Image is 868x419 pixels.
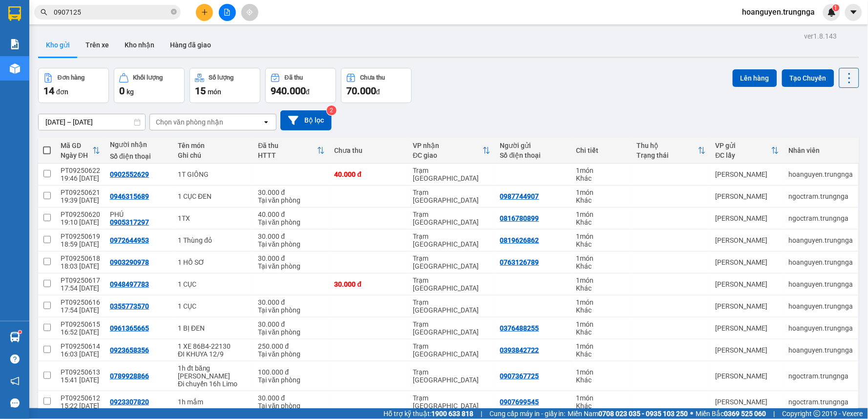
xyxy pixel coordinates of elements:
[413,298,490,314] div: Trạm [GEOGRAPHIC_DATA]
[110,346,149,354] div: 0923658356
[383,408,473,419] span: Hỗ trợ kỹ thuật:
[117,33,162,57] button: Kho nhận
[110,192,149,200] div: 0946315689
[500,346,539,354] div: 0393842722
[413,189,490,204] div: Trạm [GEOGRAPHIC_DATA]
[61,376,100,384] div: 15:41 [DATE]
[789,170,853,178] div: hoanguyen.trungnga
[716,302,779,310] div: [PERSON_NAME]
[258,402,325,410] div: Tại văn phòng
[10,63,20,74] img: warehouse-icon
[258,151,317,159] div: HTTT
[258,196,325,204] div: Tại văn phòng
[413,368,490,384] div: Trạm [GEOGRAPHIC_DATA]
[576,376,627,384] div: Khác
[576,232,627,240] div: 1 món
[735,6,823,18] span: hoanguyen.trungnga
[265,68,336,103] button: Đã thu940.000đ
[827,8,836,17] img: icon-new-feature
[178,151,248,159] div: Ghi chú
[413,342,490,358] div: Trạm [GEOGRAPHIC_DATA]
[258,262,325,270] div: Tại văn phòng
[576,189,627,196] div: 1 món
[61,189,100,196] div: PT09250621
[61,174,100,182] div: 19:46 [DATE]
[789,302,853,310] div: hoanguyen.trungnga
[56,138,105,164] th: Toggle SortBy
[10,332,20,342] img: warehouse-icon
[61,240,100,248] div: 18:59 [DATE]
[500,236,539,244] div: 0819626862
[733,69,777,87] button: Lên hàng
[10,355,20,364] span: question-circle
[849,8,858,17] span: caret-down
[178,364,248,380] div: 1h đt băng keo vàng
[258,394,325,402] div: 30.000 đ
[8,30,86,44] div: 0987744907
[691,412,694,416] span: ⚪️
[789,147,853,154] div: Nhân viên
[258,376,325,384] div: Tại văn phòng
[258,320,325,328] div: 30.000 đ
[110,218,149,226] div: 0905317297
[61,402,100,410] div: 15:22 [DATE]
[789,346,853,354] div: hoanguyen.trungnga
[219,4,236,21] button: file-add
[8,8,86,30] div: [PERSON_NAME]
[258,218,325,226] div: Tại văn phòng
[190,68,260,103] button: Số lượng15món
[576,320,627,328] div: 1 món
[258,254,325,262] div: 30.000 đ
[814,410,821,417] span: copyright
[500,258,539,266] div: 0763126789
[171,9,177,15] span: close-circle
[782,69,834,87] button: Tạo Chuyến
[178,192,248,200] div: 1 CỤC ĐEN
[576,350,627,358] div: Khác
[61,328,100,336] div: 16:52 [DATE]
[845,4,862,21] button: caret-down
[716,170,779,178] div: [PERSON_NAME]
[178,280,248,288] div: 1 CỤC
[54,7,169,18] input: Tìm tên, số ĐT hoặc mã đơn
[716,280,779,288] div: [PERSON_NAME]
[413,151,482,159] div: ĐC giao
[716,192,779,200] div: [PERSON_NAME]
[413,394,490,410] div: Trạm [GEOGRAPHIC_DATA]
[413,254,490,270] div: Trạm [GEOGRAPHIC_DATA]
[178,142,248,149] div: Tên món
[576,218,627,226] div: Khác
[39,114,145,130] input: Select a date range.
[724,410,766,418] strong: 0369 525 060
[254,138,330,164] th: Toggle SortBy
[500,214,539,222] div: 0816780899
[271,85,306,97] span: 940.000
[8,8,23,19] span: Gửi:
[38,68,109,103] button: Đơn hàng14đơn
[93,32,192,45] div: 0946315689
[413,210,490,226] div: Trạm [GEOGRAPHIC_DATA]
[716,346,779,354] div: [PERSON_NAME]
[61,350,100,358] div: 16:03 [DATE]
[413,142,482,149] div: VP nhận
[61,284,100,292] div: 17:54 [DATE]
[576,342,627,350] div: 1 món
[716,142,771,149] div: VP gửi
[696,408,766,419] span: Miền Bắc
[413,232,490,248] div: Trạm [GEOGRAPHIC_DATA]
[500,324,539,332] div: 0376488255
[10,39,20,49] img: solution-icon
[246,9,253,16] span: aim
[408,138,495,164] th: Toggle SortBy
[133,74,163,81] div: Khối lượng
[61,342,100,350] div: PT09250614
[110,236,149,244] div: 0972644953
[335,280,403,288] div: 30.000 đ
[360,74,385,81] div: Chưa thu
[61,298,100,306] div: PT09250616
[78,33,117,57] button: Trên xe
[61,368,100,376] div: PT09250613
[8,6,21,21] img: logo-vxr
[789,280,853,288] div: hoanguyen.trungnga
[178,258,248,266] div: 1 HỒ SƠ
